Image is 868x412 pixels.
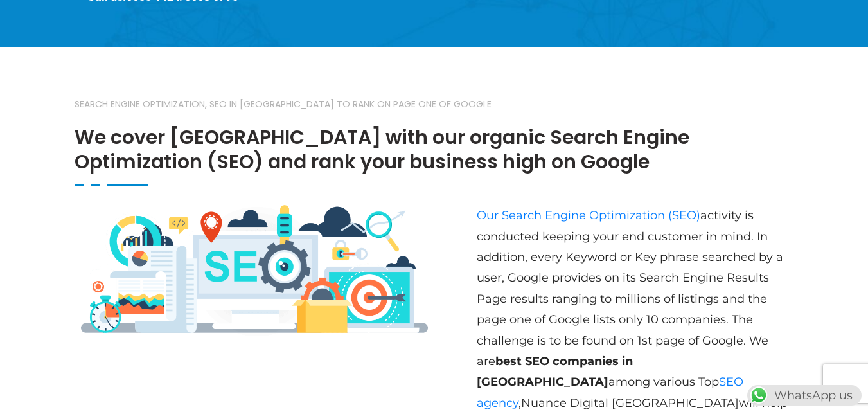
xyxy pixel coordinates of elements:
[477,208,700,222] a: Our Search Engine Optimization (SEO)
[747,388,862,402] a: WhatsAppWhatsApp us
[75,92,794,174] h2: We cover [GEOGRAPHIC_DATA] with our organic Search Engine Optimization (SEO) and rank your busine...
[521,396,739,410] span: Nuance Digital [GEOGRAPHIC_DATA]
[747,385,862,406] div: WhatsApp us
[75,92,794,116] small: Search Engine Optimization, SEO in [GEOGRAPHIC_DATA] to rank on page one of Google
[477,354,633,389] strong: best SEO companies in [GEOGRAPHIC_DATA]
[748,385,769,406] img: WhatsApp
[477,375,743,409] a: SEO agency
